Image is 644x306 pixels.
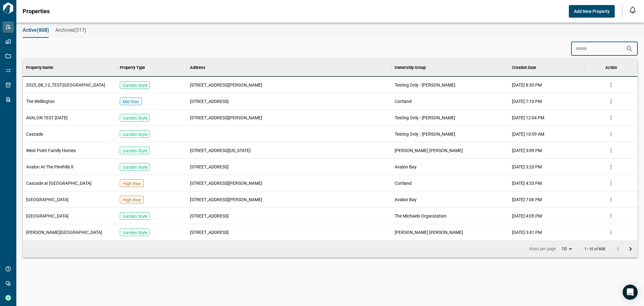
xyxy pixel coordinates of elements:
div: Ownership Group [395,59,426,76]
span: Testing Only - [PERSON_NAME] [395,115,455,121]
span: [STREET_ADDRESS] [190,229,229,235]
span: [STREET_ADDRESS][PERSON_NAME] [190,115,262,121]
span: Testing Only - [PERSON_NAME] [395,131,455,137]
span: 2025_08_12_TEST-[GEOGRAPHIC_DATA] [26,82,105,88]
button: Go to next page [624,243,637,255]
div: Property Type [120,59,145,76]
button: more [606,178,616,188]
button: more [606,113,616,122]
span: [DATE] 4:05 PM [512,213,542,219]
div: Property Name [23,59,117,76]
button: more [606,97,616,106]
span: Properties [23,8,50,14]
div: Address [187,59,391,76]
button: Add New Property [569,5,615,18]
span: [DATE] 10:59 AM [512,131,544,137]
span: [PERSON_NAME] [PERSON_NAME] [395,229,463,235]
button: more [606,195,616,204]
span: Cascade [26,131,43,137]
span: [DATE] 3:09 PM [512,147,542,154]
span: [DATE] 3:41 PM [512,229,542,235]
span: Cortland [395,180,412,186]
span: [PERSON_NAME][GEOGRAPHIC_DATA] [26,229,102,235]
span: Testing Only - [PERSON_NAME] [395,82,455,88]
span: [GEOGRAPHIC_DATA] [26,213,69,219]
span: [DATE] 8:30 PM [512,82,542,88]
span: [STREET_ADDRESS] [190,164,229,170]
span: [DATE] 4:33 PM [512,180,542,186]
span: [DATE] 3:20 PM [512,164,542,170]
span: Archived(317) [55,27,86,33]
span: Avalon Bay [395,164,417,170]
p: Garden Style [123,164,147,170]
span: Cortland [395,98,412,105]
span: [GEOGRAPHIC_DATA] [26,196,69,203]
p: Garden Style [123,131,147,138]
span: Active(808) [23,27,49,33]
span: [STREET_ADDRESS] [190,98,229,105]
div: Open Intercom Messenger [623,285,638,300]
p: Garden Style [123,82,147,88]
p: Garden Style [123,229,147,236]
span: [DATE] 7:10 PM [512,98,542,105]
span: [STREET_ADDRESS][PERSON_NAME] [190,196,262,203]
span: Cascade at [GEOGRAPHIC_DATA] [26,180,92,186]
div: Creation Date [512,59,536,76]
div: Address [190,59,205,76]
span: [DATE] 7:06 PM [512,196,542,203]
span: [STREET_ADDRESS] [190,213,229,219]
div: Property Name [26,59,53,76]
div: 10 [559,244,574,253]
span: Avalon Bay [395,196,417,203]
div: Action [585,59,637,76]
span: The Michaels Organization [395,213,447,219]
span: AVALON TEST [DATE] [26,115,68,121]
div: Property Type [117,59,187,76]
span: [PERSON_NAME] [PERSON_NAME] [395,147,463,154]
p: Rows per page: [529,246,557,252]
p: High Rise [123,197,141,203]
button: Open notification feed [628,5,638,15]
p: Mid Rise [123,99,139,105]
button: more [606,211,616,221]
p: Garden Style [123,115,147,121]
p: Garden Style [123,213,147,219]
span: [STREET_ADDRESS][PERSON_NAME] [190,180,262,186]
div: Action [605,59,617,76]
span: Avalon At The Pinehills II [26,164,74,170]
span: [DATE] 12:04 PM [512,115,544,121]
button: more [606,146,616,155]
div: Ownership Group [391,59,508,76]
span: [STREET_ADDRESS][US_STATE] [190,147,251,154]
span: [STREET_ADDRESS][PERSON_NAME] [190,82,262,88]
button: more [606,228,616,237]
div: Creation Date [509,59,585,76]
button: more [606,80,616,90]
p: High Rise [123,180,141,187]
div: base tabs [16,23,644,38]
span: The Wellington [26,98,55,105]
button: more [606,162,616,172]
p: Garden Style [123,148,147,154]
p: 1–10 of 808 [584,247,605,251]
span: West Point Family Homes [26,147,76,154]
button: more [606,129,616,139]
span: Add New Property [574,8,610,14]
